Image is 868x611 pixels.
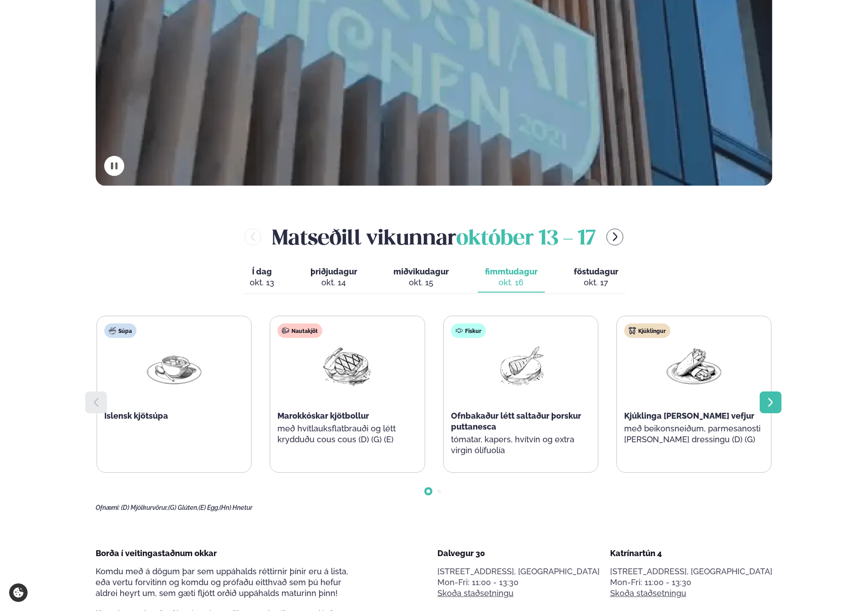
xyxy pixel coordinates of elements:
[665,345,723,387] img: Wraps.png
[393,267,449,276] span: miðvikudagur
[485,267,538,276] span: fimmtudagur
[277,323,322,338] div: Nautakjöt
[485,277,538,288] div: okt. 16
[9,583,28,602] a: Cookie settings
[610,588,686,599] a: Skoða staðsetningu
[244,229,261,245] button: menu-btn-left
[437,489,441,493] span: Go to slide 2
[168,504,199,511] span: (G) Glúten,
[567,263,626,293] button: föstudagur okt. 17
[272,222,596,252] h2: Matseðill vikunnar
[437,577,600,588] div: Mon-Fri: 11:00 - 13:30
[96,567,348,598] span: Komdu með á dögum þar sem uppáhalds réttirnir þínir eru á lista, eða vertu forvitinn og komdu og ...
[456,229,596,249] span: október 13 - 17
[574,277,618,288] div: okt. 17
[437,588,514,599] a: Skoða staðsetningu
[96,504,120,511] span: Ofnæmi:
[318,345,376,387] img: Beef-Meat.png
[624,323,670,338] div: Kjúklingur
[219,504,252,511] span: (Hn) Hnetur
[606,229,623,245] button: menu-btn-right
[250,266,274,277] span: Í dag
[109,327,116,334] img: soup.svg
[277,411,369,420] span: Marokkóskar kjötbollur
[456,327,463,334] img: fish.svg
[451,434,591,456] p: tómatar, kapers, hvítvín og extra virgin ólífuolía
[104,323,136,338] div: Súpa
[145,345,203,387] img: Soup.png
[310,277,357,288] div: okt. 14
[250,277,274,288] div: okt. 13
[121,504,168,511] span: (D) Mjólkurvörur,
[199,504,219,511] span: (E) Egg,
[624,411,754,420] span: Kjúklinga [PERSON_NAME] vefjur
[624,423,764,445] p: með beikonsneiðum, parmesanosti [PERSON_NAME] dressingu (D) (G)
[386,263,456,293] button: miðvikudagur okt. 15
[242,263,281,293] button: Í dag okt. 13
[104,411,168,420] span: Íslensk kjötsúpa
[437,548,600,559] div: Dalvegur 30
[310,267,357,276] span: þriðjudagur
[303,263,364,293] button: þriðjudagur okt. 14
[393,277,449,288] div: okt. 15
[610,548,772,559] div: Katrínartún 4
[437,566,600,577] p: [STREET_ADDRESS], [GEOGRAPHIC_DATA]
[96,548,217,558] span: Borða í veitingastaðnum okkar
[282,327,289,334] img: beef.svg
[574,267,618,276] span: föstudagur
[427,489,430,493] span: Go to slide 1
[610,566,772,577] p: [STREET_ADDRESS], [GEOGRAPHIC_DATA]
[629,327,636,334] img: chicken.svg
[451,411,581,431] span: Ofnbakaður létt saltaður þorskur puttanesca
[492,345,550,387] img: Fish.png
[478,263,545,293] button: fimmtudagur okt. 16
[277,423,417,445] p: með hvítlauksflatbrauði og létt krydduðu cous cous (D) (G) (E)
[610,577,772,588] div: Mon-Fri: 11:00 - 13:30
[451,323,486,338] div: Fiskur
